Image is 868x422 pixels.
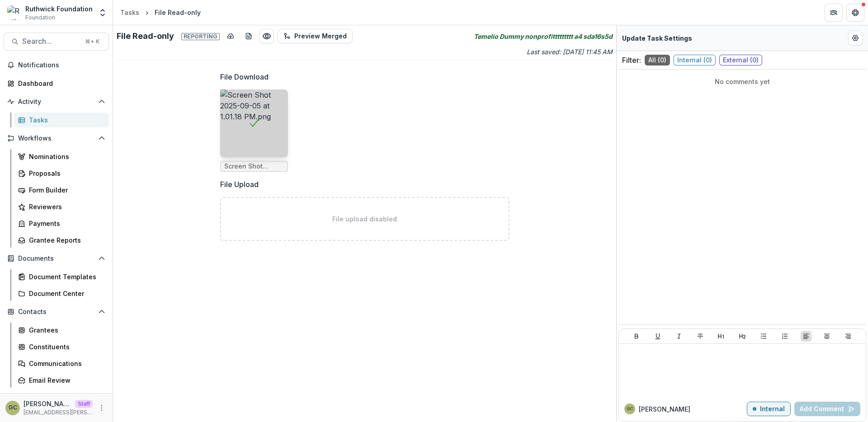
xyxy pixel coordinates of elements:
a: Reviewers [14,199,109,214]
button: Notifications [4,58,109,72]
a: Dashboard [4,76,109,91]
button: Align Right [843,331,854,342]
button: Partners [825,4,843,22]
span: Internal ( 0 ) [674,55,716,66]
div: Grace Chang [9,405,17,411]
div: Dashboard [18,79,102,88]
a: Tasks [117,6,143,19]
div: Email Review [29,375,102,385]
div: ⌘ + K [83,37,101,47]
button: Edit Form Settings [848,31,863,45]
button: Search... [4,33,109,51]
button: Heading 1 [716,331,726,342]
p: Staff [75,400,93,408]
button: Heading 2 [737,331,748,342]
div: Grace Chang [627,407,633,411]
button: download-word-button [241,29,256,43]
button: Open Workflows [4,131,109,145]
div: Form Builder [29,185,102,195]
p: Internal [760,405,785,413]
a: Grantees [14,323,109,338]
div: Ruthwick Foundation [25,4,93,14]
button: Preview Merged [278,29,353,43]
a: Communications [14,356,109,371]
a: Grantee Reports [14,233,109,248]
button: Open Documents [4,251,109,266]
span: All ( 0 ) [645,55,670,66]
span: Search... [22,37,80,46]
a: Constituents [14,339,109,354]
span: Workflows [18,135,94,142]
button: Open Contacts [4,305,109,319]
button: Get Help [846,4,864,22]
button: Open Data & Reporting [4,391,109,406]
div: Proposals [29,169,102,178]
button: Underline [652,331,663,342]
nav: breadcrumb [117,6,204,19]
button: Preview c9549486-a6a8-4a9a-bc80-eef2d4870e87.pdf [259,29,274,43]
img: Screen Shot 2025-09-05 at 1.01.18 PM.png [220,89,288,157]
a: Form Builder [14,183,109,197]
span: Screen Shot [DATE] 1.01.18 PM.png [224,163,284,170]
p: [PERSON_NAME] [24,399,71,408]
p: [EMAIL_ADDRESS][PERSON_NAME][DOMAIN_NAME] [24,408,93,417]
img: Ruthwick Foundation [7,5,22,20]
p: No comments yet [622,77,863,86]
div: File Read-only [155,8,201,17]
button: download-button [223,29,238,43]
button: Bullet List [758,331,769,342]
a: Proposals [14,166,109,181]
div: Screen Shot 2025-09-05 at 1.01.18 PM.pngScreen Shot [DATE] 1.01.18 PM.png [220,89,288,172]
button: Open Activity [4,94,109,109]
button: More [96,403,107,413]
a: Nominations [14,149,109,164]
span: External ( 0 ) [719,55,762,66]
div: Tasks [120,8,139,17]
button: Ordered List [779,331,790,342]
button: Strike [695,331,706,342]
p: Last saved: [DATE] 11:45 AM [367,47,613,56]
p: Update Task Settings [622,33,692,43]
div: Grantee Reports [29,235,102,245]
h2: File Read-only [117,31,220,41]
div: Nominations [29,152,102,161]
span: Reporting [181,33,220,40]
div: Document Center [29,289,102,298]
p: File upload disabled [332,214,397,224]
div: Constituents [29,342,102,352]
button: Align Center [821,331,832,342]
p: File Upload [220,179,259,190]
span: Contacts [18,308,94,316]
button: Align Left [801,331,811,342]
p: Filter: [622,55,641,66]
div: Tasks [29,115,102,125]
a: Payments [14,216,109,231]
span: Foundation [25,14,55,22]
div: Grantees [29,325,102,335]
button: Bold [631,331,642,342]
button: Internal [747,402,791,416]
a: Document Templates [14,269,109,284]
div: Payments [29,219,102,228]
a: Document Center [14,286,109,301]
button: Italicize [674,331,684,342]
span: Activity [18,98,94,106]
button: Add Comment [794,402,860,416]
div: Communications [29,359,102,368]
div: Document Templates [29,272,102,281]
i: Temelio Dummy nonprofittttttttt a4 sda16s5d [474,32,613,41]
p: [PERSON_NAME] [639,404,690,414]
div: Reviewers [29,202,102,211]
a: Email Review [14,373,109,388]
button: Open entity switcher [96,4,109,22]
p: File Download [220,71,269,82]
span: Notifications [18,61,105,69]
a: Tasks [14,113,109,127]
span: Documents [18,255,94,263]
